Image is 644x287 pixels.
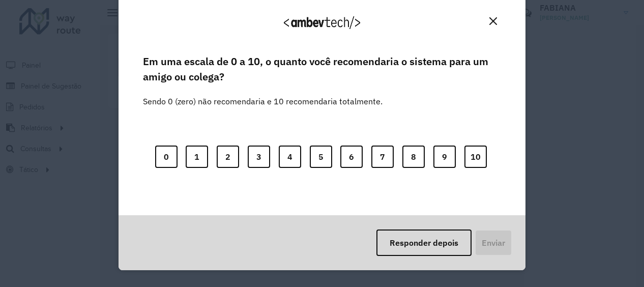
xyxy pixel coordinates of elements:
img: Close [489,17,497,25]
button: 5 [310,146,332,168]
button: 3 [248,146,270,168]
button: 7 [371,146,394,168]
button: Close [485,13,501,29]
button: 9 [433,146,456,168]
label: Em uma escala de 0 a 10, o quanto você recomendaria o sistema para um amigo ou colega? [143,54,501,85]
button: 8 [402,146,425,168]
img: Logo Ambevtech [284,16,360,29]
button: Responder depois [376,229,472,256]
label: Sendo 0 (zero) não recomendaria e 10 recomendaria totalmente. [143,83,383,107]
button: 0 [155,146,178,168]
button: 10 [464,146,487,168]
button: 4 [279,146,301,168]
button: 6 [340,146,363,168]
button: 2 [217,146,239,168]
button: 1 [186,146,208,168]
